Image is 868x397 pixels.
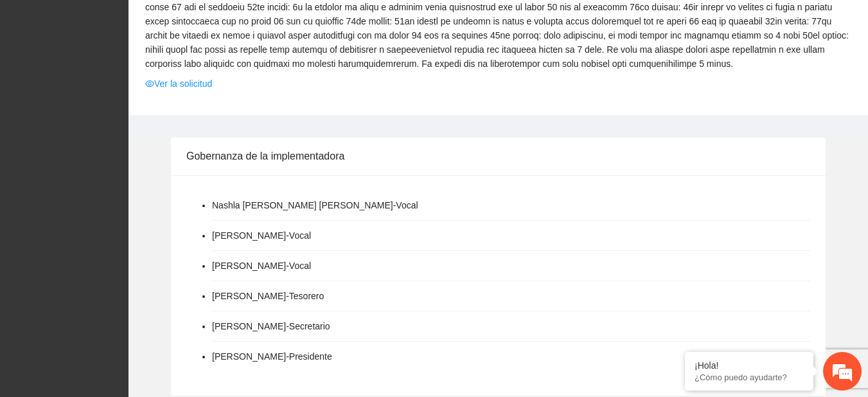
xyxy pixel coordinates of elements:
div: ¡Hola! [695,360,804,371]
li: [PERSON_NAME] - Presidente [212,349,332,364]
textarea: Escriba su mensaje y pulse “Intro” [6,262,245,307]
div: Gobernanza de la implementadora [186,138,810,174]
li: [PERSON_NAME] - Vocal [212,259,311,273]
div: Minimizar ventana de chat en vivo [211,6,242,37]
li: [PERSON_NAME] - Tesorero [212,289,324,303]
li: Nashla [PERSON_NAME] [PERSON_NAME] - Vocal [212,198,418,212]
li: [PERSON_NAME] - Vocal [212,228,311,243]
p: ¿Cómo puedo ayudarte? [695,373,804,382]
span: Estamos en línea. [75,127,177,257]
span: eye [145,79,154,88]
li: [PERSON_NAME] - Secretario [212,319,330,333]
div: Chatee con nosotros ahora [67,66,216,82]
a: eyeVer la solicitud [145,77,212,91]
